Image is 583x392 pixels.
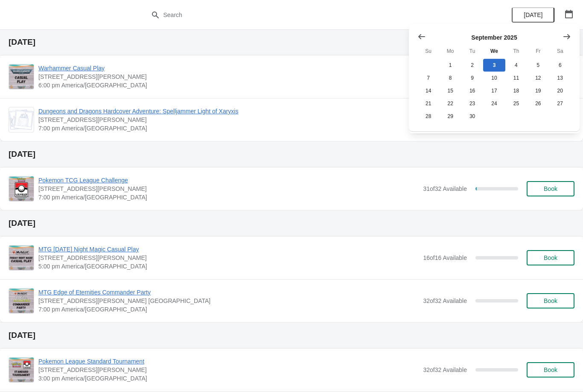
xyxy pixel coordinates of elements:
span: [STREET_ADDRESS][PERSON_NAME] [38,72,426,81]
button: Saturday September 13 2025 [549,72,571,84]
button: Tuesday September 16 2025 [461,84,483,97]
button: Friday September 19 2025 [527,84,549,97]
button: Wednesday September 17 2025 [483,84,505,97]
button: Thursday September 18 2025 [505,84,527,97]
span: 31 of 32 Available [423,185,467,192]
img: MTG Friday Night Magic Casual Play | 2040 Louetta Rd Ste I Spring, TX 77388 | 5:00 pm America/Chi... [9,245,34,270]
th: Thursday [505,43,527,59]
span: [STREET_ADDRESS][PERSON_NAME] [38,115,426,124]
th: Sunday [417,43,439,59]
button: Friday September 26 2025 [527,97,549,110]
th: Saturday [549,43,571,59]
th: Friday [527,43,549,59]
button: Saturday September 20 2025 [549,84,571,97]
img: Pokemon TCG League Challenge | 2040 Louetta Rd Ste I Spring, TX 77388 | 7:00 pm America/Chicago [9,176,34,201]
button: Thursday September 25 2025 [505,97,527,110]
button: Monday September 8 2025 [439,72,461,84]
button: Saturday September 6 2025 [549,59,571,72]
button: Tuesday September 9 2025 [461,72,483,84]
span: [STREET_ADDRESS][PERSON_NAME] [38,366,419,374]
span: Dungeons and Dragons Hardcover Adventure: Spelljammer Light of Xaryxis [38,107,426,115]
button: Wednesday September 10 2025 [483,72,505,84]
button: [DATE] [512,7,554,23]
h2: [DATE] [9,150,574,159]
button: Sunday September 7 2025 [417,72,439,84]
span: Pokemon TCG League Challenge [38,176,419,184]
span: 32 of 32 Available [423,366,467,373]
span: MTG Edge of Eternities Commander Party [38,288,419,297]
button: Thursday September 11 2025 [505,72,527,84]
button: Wednesday September 24 2025 [483,97,505,110]
span: 7:00 pm America/[GEOGRAPHIC_DATA] [38,193,419,202]
span: Book [544,297,557,304]
span: [STREET_ADDRESS][PERSON_NAME] [38,184,419,193]
button: Book [527,362,574,378]
span: [STREET_ADDRESS][PERSON_NAME] [GEOGRAPHIC_DATA] [38,297,419,305]
button: Tuesday September 30 2025 [461,110,483,123]
h2: [DATE] [9,38,574,46]
button: Book [527,293,574,308]
span: Book [544,185,557,192]
img: Pokemon League Standard Tournament | 2040 Louetta Rd Ste I Spring, TX 77388 | 3:00 pm America/Chi... [9,357,34,382]
button: Tuesday September 2 2025 [461,59,483,72]
th: Tuesday [461,43,483,59]
button: Monday September 1 2025 [439,59,461,72]
h2: [DATE] [9,219,574,228]
button: Sunday September 28 2025 [417,110,439,123]
span: MTG [DATE] Night Magic Casual Play [38,245,419,254]
th: Wednesday [483,43,505,59]
button: Monday September 29 2025 [439,110,461,123]
h2: [DATE] [9,331,574,340]
span: 3:00 pm America/[GEOGRAPHIC_DATA] [38,374,419,383]
span: Book [544,366,557,373]
span: [DATE] [524,12,542,18]
button: Saturday September 27 2025 [549,97,571,110]
span: Book [544,254,557,261]
button: Sunday September 14 2025 [417,84,439,97]
button: Show next month, October 2025 [559,29,574,44]
button: Book [527,181,574,196]
span: 5:00 pm America/[GEOGRAPHIC_DATA] [38,262,419,271]
button: Friday September 12 2025 [527,72,549,84]
span: 6:00 pm America/[GEOGRAPHIC_DATA] [38,81,426,89]
img: Dungeons and Dragons Hardcover Adventure: Spelljammer Light of Xaryxis | 2040 Louetta Rd Ste I Sp... [9,110,34,130]
button: Today Wednesday September 3 2025 [483,59,505,72]
button: Friday September 5 2025 [527,59,549,72]
span: 16 of 16 Available [423,254,467,261]
button: Sunday September 21 2025 [417,97,439,110]
input: Search [163,7,437,23]
button: Monday September 15 2025 [439,84,461,97]
span: [STREET_ADDRESS][PERSON_NAME] [38,254,419,262]
img: Warhammer Casual Play | 2040 Louetta Rd Ste I Spring, TX 77388 | 6:00 pm America/Chicago [9,64,34,89]
button: Tuesday September 23 2025 [461,97,483,110]
button: Thursday September 4 2025 [505,59,527,72]
img: MTG Edge of Eternities Commander Party | 2040 Louetta Rd. Suite I Spring, TX 77388 | 7:00 pm Amer... [9,288,34,313]
button: Book [527,250,574,265]
span: 32 of 32 Available [423,297,467,304]
span: 7:00 pm America/[GEOGRAPHIC_DATA] [38,124,426,133]
span: 7:00 pm America/[GEOGRAPHIC_DATA] [38,305,419,314]
button: Show previous month, August 2025 [414,29,429,44]
span: Warhammer Casual Play [38,64,426,72]
button: Monday September 22 2025 [439,97,461,110]
span: Pokemon League Standard Tournament [38,357,419,366]
th: Monday [439,43,461,59]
